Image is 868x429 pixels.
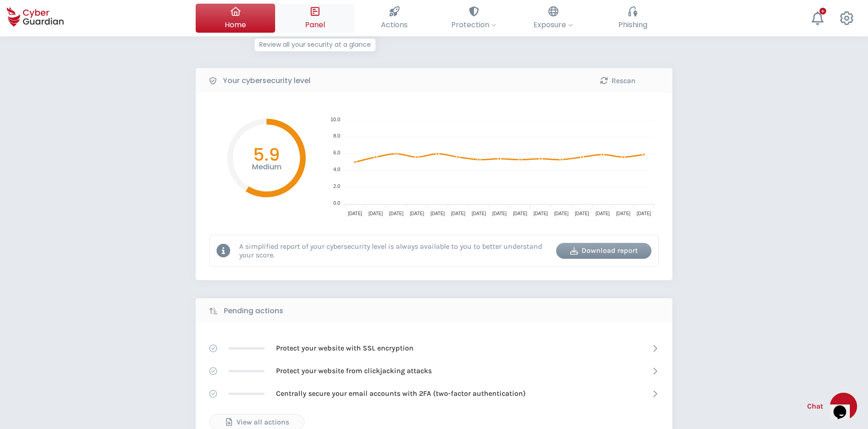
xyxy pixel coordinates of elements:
span: Home [225,19,246,30]
tspan: [DATE] [430,211,445,216]
button: Exposure [513,4,593,33]
p: A simplified report of your cybersecurity level is always available to you to better understand y... [239,242,549,259]
tspan: 2.0 [333,183,340,189]
tspan: [DATE] [369,211,383,216]
span: Phishing [618,19,647,30]
span: Panel [305,19,325,30]
tspan: [DATE] [348,211,362,216]
tspan: [DATE] [410,211,424,216]
tspan: [DATE] [389,211,404,216]
tspan: [DATE] [616,211,631,216]
button: Actions [355,4,434,33]
button: Download report [556,243,651,259]
tspan: 0.0 [333,200,340,206]
tspan: 10.0 [330,117,340,122]
tspan: [DATE] [637,211,651,216]
p: Protect your website from clickjacking attacks [276,366,432,376]
tspan: [DATE] [554,211,569,216]
span: Exposure [533,19,573,30]
tspan: 6.0 [333,150,340,155]
b: Pending actions [224,306,283,316]
tspan: [DATE] [472,211,486,216]
tspan: [DATE] [513,211,528,216]
tspan: [DATE] [492,211,507,216]
button: Protection [434,4,513,33]
tspan: [DATE] [575,211,589,216]
span: Protection [451,19,496,30]
tspan: [DATE] [451,211,466,216]
div: + [819,8,826,15]
span: Chat [807,401,823,412]
div: Download report [563,245,645,256]
iframe: chat widget [830,393,859,420]
p: Protect your website with SSL encryption [276,343,414,353]
b: Your cybersecurity level [223,75,311,86]
tspan: 4.0 [333,167,340,172]
div: View all actions [217,417,297,428]
button: PanelReview all your security at a glance [275,4,355,33]
button: Phishing [593,4,672,33]
button: Rescan [570,73,666,89]
span: Actions [381,19,408,30]
div: Rescan [577,75,659,86]
tspan: [DATE] [533,211,548,216]
button: Home [196,4,275,33]
tspan: [DATE] [596,211,610,216]
tspan: 8.0 [333,133,340,138]
p: Centrally secure your email accounts with 2FA (two-factor authentication) [276,389,526,399]
p: Review all your security at a glance [255,39,375,51]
